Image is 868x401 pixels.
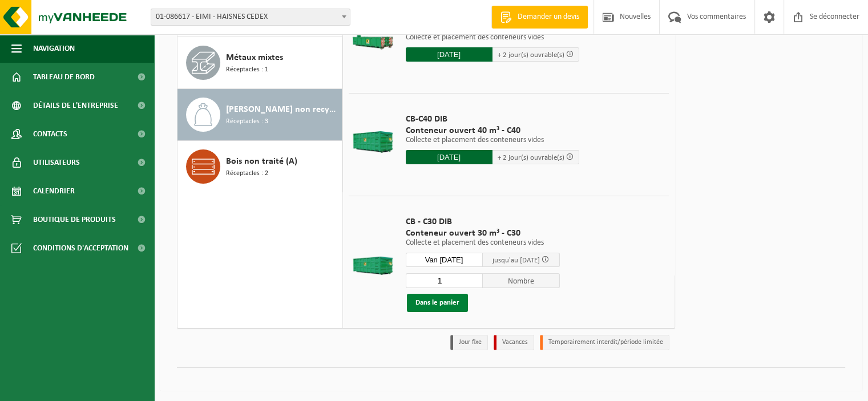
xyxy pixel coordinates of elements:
input: Sélectionnez la date [406,47,492,62]
button: Dans le panier [407,294,468,312]
a: Demander un devis [491,6,588,29]
font: Réceptacles : 1 [226,66,268,73]
font: jusqu'au [DATE] [492,257,540,264]
font: Collecte et placement des conteneurs vides [406,33,544,42]
font: Réceptacles : 2 [226,170,268,177]
font: Réceptacles : 3 [226,118,268,125]
font: Navigation [33,44,75,53]
font: Temporairement interdit/période limitée [548,339,663,346]
font: Détails de l'entreprise [33,102,118,110]
font: CB-C40 DIB [406,115,447,124]
font: [PERSON_NAME] non recyclable, techniquement incombustible (combustible) [226,105,529,114]
font: Conditions d'acceptation [33,244,128,253]
font: Collecte et placement des conteneurs vides [406,136,544,144]
font: 01-086617 - EIMI - HAISNES CEDEX [156,13,268,21]
button: Bois non traité (A) Réceptacles : 2 [177,141,342,192]
font: Contacts [33,130,67,139]
span: 01-086617 - EIMI - HAISNES CEDEX [151,9,350,26]
font: Jour fixe [459,339,482,346]
font: Nouvelles [620,13,651,21]
font: Conteneur ouvert 30 m³ - C30 [406,229,520,238]
button: Métaux mixtes Réceptacles : 1 [177,37,342,89]
input: Sélectionnez la date [406,150,492,164]
font: Boutique de produits [33,216,116,224]
font: Se déconnecter [810,13,859,21]
font: Collecte et placement des conteneurs vides [406,238,544,247]
font: Tableau de bord [33,73,95,82]
input: Sélectionnez la date [406,253,483,267]
font: Bois non traité (A) [226,157,297,166]
font: Utilisateurs [33,159,80,167]
font: Vos commentaires [687,13,746,21]
font: + 2 jour(s) ouvrable(s) [498,154,564,161]
button: [PERSON_NAME] non recyclable, techniquement incombustible (combustible) Réceptacles : 3 [177,89,342,141]
font: Conteneur ouvert 40 m³ - C40 [406,126,520,135]
font: Dans le panier [415,299,459,306]
font: Calendrier [33,187,75,196]
font: CB - C30 DIB [406,217,452,226]
span: 01-086617 - EIMI - HAISNES CEDEX [151,9,350,25]
font: Nombre [508,277,534,286]
font: Demander un devis [518,13,579,21]
font: Vacances [502,339,528,346]
font: + 2 jour(s) ouvrable(s) [498,51,564,59]
font: Métaux mixtes [226,53,283,62]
